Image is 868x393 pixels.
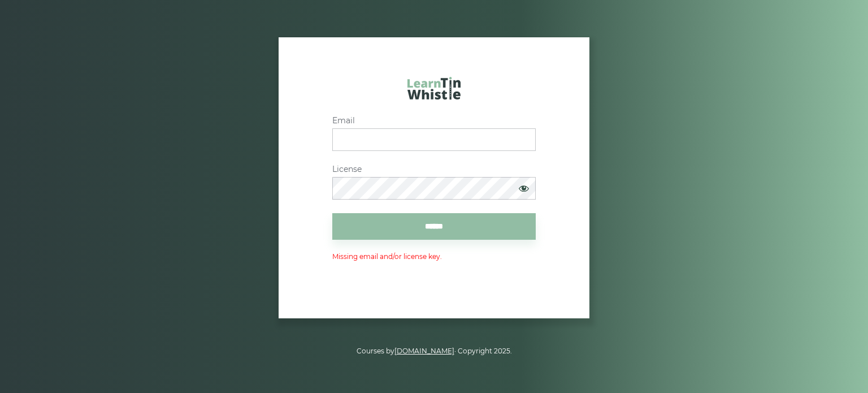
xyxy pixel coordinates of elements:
a: LearnTinWhistle.com [407,77,461,105]
label: Email [332,116,536,126]
a: [DOMAIN_NAME] [394,347,454,355]
p: Courses by · Copyright 2025. [115,346,753,357]
label: License [332,165,536,174]
img: LearnTinWhistle.com [407,77,461,100]
p: Missing email and/or license key. [332,251,536,262]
